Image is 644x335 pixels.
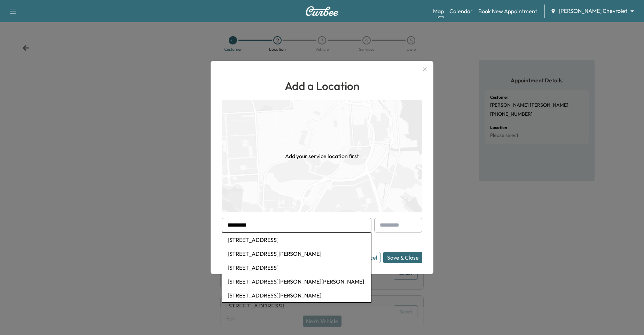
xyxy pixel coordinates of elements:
a: Book New Appointment [478,7,537,15]
li: [STREET_ADDRESS] [222,261,371,275]
li: [STREET_ADDRESS][PERSON_NAME][PERSON_NAME] [222,275,371,288]
h1: Add a Location [222,77,422,94]
li: [STREET_ADDRESS] [222,233,371,247]
a: MapBeta [433,7,444,15]
span: [PERSON_NAME] Chevrolet [559,7,627,15]
li: [STREET_ADDRESS][PERSON_NAME] [222,288,371,302]
div: Beta [437,14,444,19]
img: Curbee Logo [305,6,339,16]
img: empty-map-CL6vilOE.png [222,100,422,212]
h1: Add your service location first [285,152,359,160]
button: Save & Close [383,252,422,263]
li: [STREET_ADDRESS][PERSON_NAME] [222,247,371,261]
a: Calendar [449,7,473,15]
